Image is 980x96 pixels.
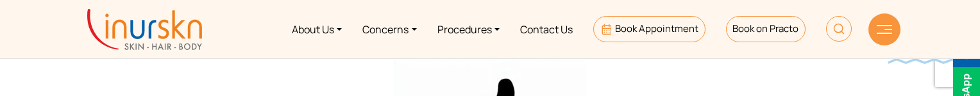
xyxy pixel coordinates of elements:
span: Book Appointment [615,22,698,35]
img: hamLine.svg [877,25,892,34]
a: About Us [282,5,352,53]
a: Book Appointment [593,16,705,42]
img: inurskn-logo [87,9,202,50]
span: Book on Practo [732,22,798,35]
a: Concerns [352,5,427,53]
img: HeaderSearch [826,16,852,42]
a: Book on Practo [726,16,806,42]
a: Procedures [427,5,510,53]
a: Contact Us [510,5,583,53]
